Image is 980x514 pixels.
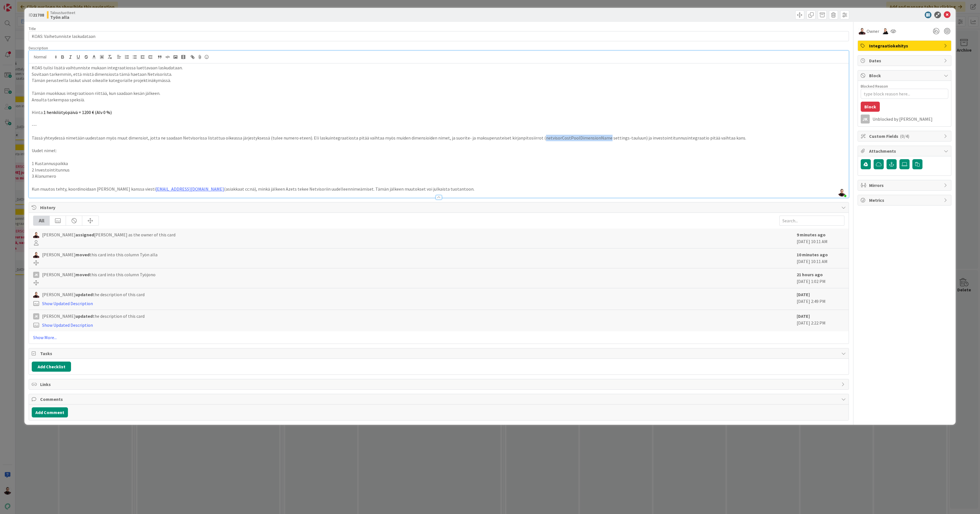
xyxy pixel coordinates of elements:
[44,109,112,115] span: 1 henkilötyöpäivä = 1200 € (Alv 0 %)
[32,135,846,141] p: Tässä yhteydessä nimetään uudestaan myös muut dimensiot, jotta ne saadaan Netvisorissa listattua ...
[50,10,75,15] span: Taloustuotteet
[29,26,36,31] label: Title
[859,28,865,35] img: AA
[33,232,39,238] img: AA
[869,182,941,189] span: Mirrors
[900,133,909,139] span: ( 0/4 )
[40,396,838,403] span: Comments
[50,15,75,19] b: Työn alla
[40,204,838,211] span: History
[76,292,93,297] b: updated
[779,216,844,226] input: Search...
[32,90,846,97] p: Tämän muokkaus integraatioon riittää, kun saadaan kesän jälkeen.
[797,272,823,277] b: 21 hours ago
[29,12,44,18] span: ID
[33,12,44,18] b: 21708
[32,173,846,179] p: 3 Alanumero
[32,97,846,103] p: Ansulta tarkempaa speksiä.
[797,313,810,319] b: [DATE]
[32,77,846,84] p: Tämän perusteella laskut uivat oikealle kategorialle projektinäkymässä.
[40,381,838,388] span: Links
[838,189,846,197] img: GyOPHTWdLeFzhezoR5WqbUuXKKP5xpSS.jpg
[32,109,846,116] p: Hinta:
[33,292,39,298] img: AA
[32,147,846,154] p: Uudet nimet:
[797,313,844,328] div: [DATE] 2:22 PM
[32,186,846,192] p: Kun muutos tehty, koordinoidaan [PERSON_NAME] kanssa viesti (asiakkaat cc:nä), minkä jälkeen Azet...
[867,28,879,35] span: Owner
[42,313,145,319] span: [PERSON_NAME] the description of this card
[42,301,93,306] a: Show Updated Description
[869,197,941,204] span: Metrics
[869,72,941,79] span: Block
[76,272,90,277] b: moved
[156,186,224,192] a: [EMAIL_ADDRESS][DOMAIN_NAME]
[29,45,48,51] span: Description
[797,252,828,257] b: 10 minutes ago
[861,115,870,124] div: JK
[32,65,846,71] p: KOAS tulisi lisätä vaihtunniste mukaan integraatiossa luettavaan laskudataan.
[32,160,846,167] p: 1 Kustannuspaikka
[797,271,844,285] div: [DATE] 1:02 PM
[42,291,145,298] span: [PERSON_NAME] the description of this card
[33,272,39,278] div: JK
[797,231,844,245] div: [DATE] 10:11 AM
[797,292,810,297] b: [DATE]
[861,102,880,112] button: Block
[861,84,888,89] label: Blocked Reason
[797,291,844,307] div: [DATE] 2:49 PM
[32,362,71,372] button: Add Checklist
[76,252,90,257] b: moved
[32,122,846,128] p: ---
[76,313,93,319] b: updated
[29,31,849,41] input: type card name here...
[42,231,175,238] span: [PERSON_NAME] [PERSON_NAME] as the owner of this card
[33,216,50,225] div: All
[869,57,941,64] span: Dates
[33,334,844,341] a: Show More...
[32,407,68,417] button: Add Comment
[882,28,888,34] img: AN
[40,350,838,357] span: Tasks
[33,252,39,258] img: AA
[32,71,846,77] p: Sovitaan tarkemmin, että mistä dimensiosta tämä haetaan Netvisorista.
[32,167,846,173] p: 2 Investointitunnus
[797,251,844,265] div: [DATE] 10:11 AM
[42,322,93,328] a: Show Updated Description
[76,232,94,237] b: assigned
[869,42,941,49] span: Integraatiokehitys
[42,251,157,258] span: [PERSON_NAME] this card into this column Työn alla
[42,271,156,278] span: [PERSON_NAME] this card into this column Työjono
[872,116,948,122] div: Unblocked by [PERSON_NAME]
[797,232,826,237] b: 9 minutes ago
[33,313,39,319] div: JK
[869,133,941,140] span: Custom Fields
[869,148,941,154] span: Attachments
